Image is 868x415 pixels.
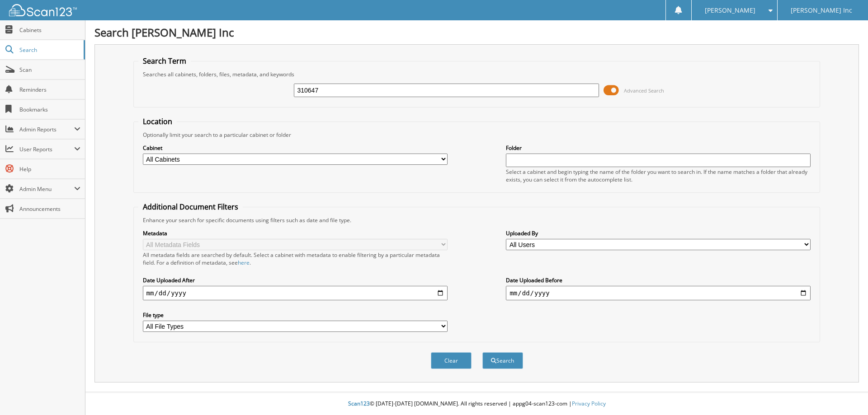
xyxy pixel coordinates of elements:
[19,106,80,113] span: Bookmarks
[143,229,448,237] label: Metadata
[138,56,191,66] legend: Search Term
[791,8,852,13] span: [PERSON_NAME] Inc
[482,352,523,369] button: Search
[143,286,448,300] input: start
[94,25,859,40] h1: Search [PERSON_NAME] Inc
[624,87,664,94] span: Advanced Search
[19,126,74,133] span: Admin Reports
[19,205,80,213] span: Announcements
[19,86,80,93] span: Reminders
[19,185,74,193] span: Admin Menu
[143,311,448,319] label: File type
[19,165,80,173] span: Help
[238,259,250,266] a: here
[85,393,868,415] div: © [DATE]-[DATE] [DOMAIN_NAME]. All rights reserved | appg04-scan123-com |
[506,168,811,183] div: Select a cabinet and begin typing the name of the folder you want to search in. If the name match...
[138,117,177,126] legend: Location
[138,216,816,224] div: Enhance your search for specific documents using filters such as date and file type.
[506,276,811,284] label: Date Uploaded Before
[143,144,448,152] label: Cabinet
[143,251,448,266] div: All metadata fields are searched by default. Select a cabinet with metadata to enable filtering b...
[19,145,74,153] span: User Reports
[705,8,755,13] span: [PERSON_NAME]
[19,46,79,54] span: Search
[506,144,811,152] label: Folder
[19,66,80,74] span: Scan
[19,26,80,34] span: Cabinets
[431,352,472,369] button: Clear
[143,276,448,284] label: Date Uploaded After
[823,372,868,415] iframe: Chat Widget
[506,229,811,237] label: Uploaded By
[348,400,370,407] span: Scan123
[138,70,816,78] div: Searches all cabinets, folders, files, metadata, and keywords
[138,131,816,139] div: Optionally limit your search to a particular cabinet or folder
[9,4,77,16] img: scan123-logo-white.svg
[572,400,606,407] a: Privacy Policy
[506,286,811,300] input: end
[138,202,243,212] legend: Additional Document Filters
